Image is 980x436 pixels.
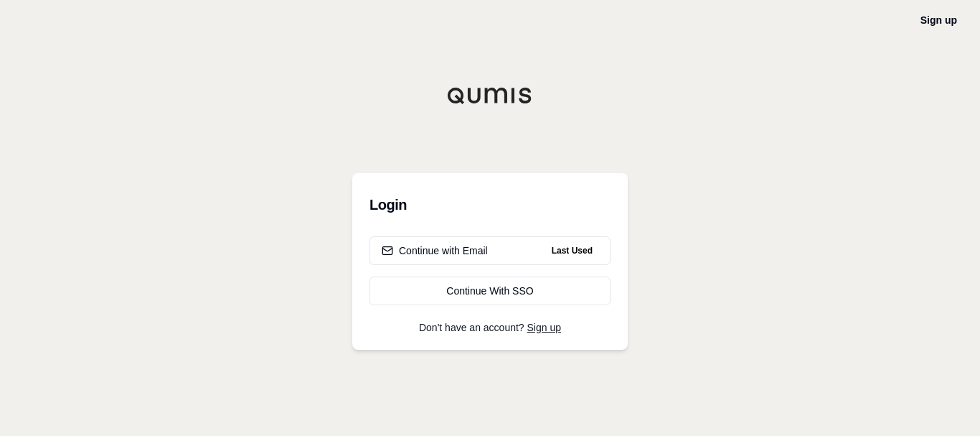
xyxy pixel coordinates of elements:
[369,323,611,333] p: Don't have an account?
[527,322,561,333] a: Sign up
[447,87,533,104] img: Qumis
[920,14,957,26] a: Sign up
[369,190,611,219] h3: Login
[382,243,488,258] div: Continue with Email
[369,277,611,305] a: Continue With SSO
[382,284,598,298] div: Continue With SSO
[369,236,611,265] button: Continue with EmailLast Used
[546,242,598,259] span: Last Used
